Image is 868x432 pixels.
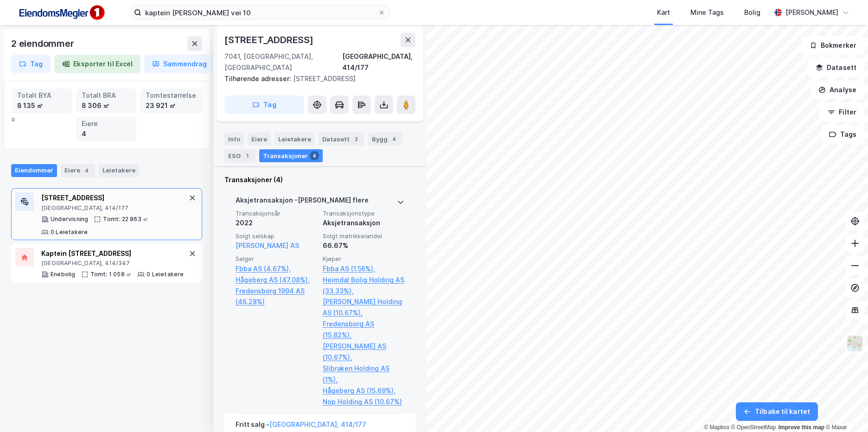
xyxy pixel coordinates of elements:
[690,7,724,18] div: Mine Tags
[224,73,408,84] div: [STREET_ADDRESS]
[236,286,317,308] a: Fredensborg 1994 AS (46.28%)
[323,318,404,341] a: Fredensborg AS (15.82%),
[811,81,864,99] button: Analyse
[323,363,404,385] a: Slibraken Holding AS (1%),
[323,296,404,318] a: [PERSON_NAME] Holding AS (10.67%),
[808,58,864,77] button: Datasett
[323,274,404,297] a: Heimdal Bolig Holding AS (33.33%),
[323,240,404,251] div: 66.67%
[224,149,255,162] div: ESG
[248,133,271,146] div: Eiere
[12,89,202,141] div: 0
[147,271,184,278] div: 0 Leietakere
[82,166,91,175] div: 4
[802,36,864,55] button: Bokmerker
[368,133,402,146] div: Bygg
[11,55,51,73] button: Tag
[224,133,244,146] div: Info
[323,341,404,363] a: [PERSON_NAME] AS (10.67%),
[785,7,838,18] div: [PERSON_NAME]
[323,396,404,407] a: Nop Holding AS (10.67%)
[224,95,304,114] button: Tag
[779,424,824,431] a: Improve this map
[82,119,131,129] div: Eiere
[821,125,864,144] button: Tags
[82,101,131,111] div: 8 306 ㎡
[103,216,148,223] div: Tomt: 22 863 ㎡
[820,103,864,121] button: Filter
[310,151,319,160] div: 4
[224,75,293,83] span: Tilhørende adresser:
[846,335,864,352] img: Z
[51,271,76,278] div: Enebolig
[274,133,315,146] div: Leietakere
[323,217,404,229] div: Aksjetransaksjon
[15,2,108,23] img: F4PB6Px+NJ5v8B7XTbfpPpyloAAAAASUVORK5CYII=
[90,271,132,278] div: Tomt: 1 058 ㎡
[11,36,76,51] div: 2 eiendommer
[99,164,139,177] div: Leietakere
[144,55,215,73] button: Sammendrag
[744,7,760,18] div: Bolig
[236,195,369,210] div: Aksjetransaksjon - [PERSON_NAME] flere
[323,232,404,240] span: Solgt matrikkelandel
[389,134,399,144] div: 4
[731,424,776,431] a: OpenStreetMap
[351,134,361,144] div: 2
[822,388,868,432] div: Kontrollprogram for chat
[323,263,404,274] a: Fbba AS (1.56%),
[236,241,299,249] a: [PERSON_NAME] AS
[51,216,88,223] div: Undervisning
[236,232,317,240] span: Solgt selskap
[259,149,323,162] div: Transaksjoner
[342,51,415,73] div: [GEOGRAPHIC_DATA], 414/177
[141,6,378,19] input: Søk på adresse, matrikkel, gårdeiere, leietakere eller personer
[224,51,342,73] div: 7041, [GEOGRAPHIC_DATA], [GEOGRAPHIC_DATA]
[41,204,187,212] div: [GEOGRAPHIC_DATA], 414/177
[319,133,364,146] div: Datasett
[704,424,729,431] a: Mapbox
[736,402,818,421] button: Tilbake til kartet
[61,164,95,177] div: Eiere
[236,217,317,229] div: 2022
[146,90,196,101] div: Tomtestørrelse
[657,7,670,18] div: Kart
[822,388,868,432] iframe: Chat Widget
[323,210,404,217] span: Transaksjonstype
[236,274,317,286] a: Hågeberg AS (47.08%),
[41,248,184,259] div: Kaptein [STREET_ADDRESS]
[236,255,317,263] span: Selger
[82,129,131,139] div: 4
[236,263,317,274] a: Fbba AS (4.67%),
[323,255,404,263] span: Kjøper
[323,385,404,396] a: Hågeberg AS (15.69%),
[11,164,57,177] div: Eiendommer
[41,260,184,267] div: [GEOGRAPHIC_DATA], 414/347
[269,420,366,428] a: [GEOGRAPHIC_DATA], 414/177
[82,90,131,101] div: Totalt BRA
[243,151,252,160] div: 1
[236,210,317,217] span: Transaksjonsår
[41,192,187,203] div: [STREET_ADDRESS]
[17,90,67,101] div: Totalt BYA
[146,101,196,111] div: 23 921 ㎡
[54,55,140,73] button: Eksporter til Excel
[224,32,315,47] div: [STREET_ADDRESS]
[224,174,415,185] div: Transaksjoner (4)
[17,101,67,111] div: 8 135 ㎡
[51,229,88,236] div: 0 Leietakere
